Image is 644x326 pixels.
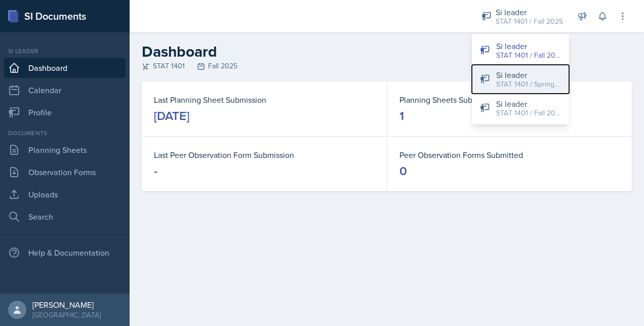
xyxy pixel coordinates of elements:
div: [DATE] [154,108,189,124]
div: 0 [399,163,407,179]
div: - [154,163,157,179]
div: STAT 1401 / Fall 2025 [496,16,563,27]
div: Si leader [496,69,561,81]
dt: Last Peer Observation Form Submission [154,149,375,161]
div: Si leader [496,40,561,52]
div: STAT 1401 / Spring 2025 [496,79,561,90]
button: Si leader STAT 1401 / Fall 2025 [472,36,569,65]
div: [GEOGRAPHIC_DATA] [32,310,101,320]
button: Si leader STAT 1401 / Spring 2025 [472,65,569,94]
a: Profile [4,102,126,123]
button: Si leader STAT 1401 / Fall 2024 [472,94,569,123]
a: Planning Sheets [4,140,126,160]
dt: Last Planning Sheet Submission [154,94,375,106]
div: Si leader [496,6,563,18]
div: [PERSON_NAME] [32,300,101,310]
a: Dashboard [4,58,126,78]
div: STAT 1401 / Fall 2024 [496,108,561,118]
div: Si leader [4,47,126,56]
a: Calendar [4,80,126,100]
dt: Peer Observation Forms Submitted [399,149,620,161]
dt: Planning Sheets Submitted [399,94,620,106]
div: STAT 1401 / Fall 2025 [496,50,561,61]
div: Si leader [496,98,561,110]
div: Help & Documentation [4,242,126,263]
h2: Dashboard [142,43,632,61]
div: Documents [4,129,126,138]
a: Observation Forms [4,162,126,182]
div: STAT 1401 Fall 2025 [142,61,632,71]
a: Search [4,207,126,227]
div: 1 [399,108,404,124]
a: Uploads [4,184,126,205]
